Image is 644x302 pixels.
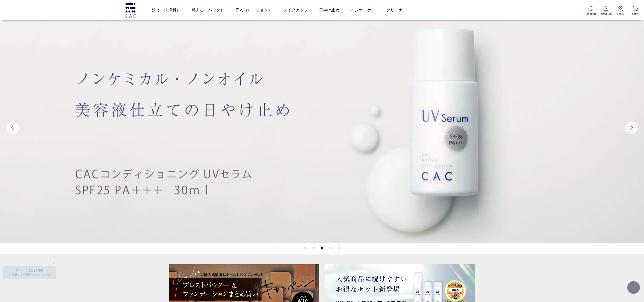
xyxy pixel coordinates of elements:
[6,121,19,134] button: Previous
[631,6,640,16] a: CART
[386,3,407,17] a: クリーナー
[338,247,340,249] button: 5 of 5
[625,121,638,134] button: Next
[319,3,339,17] a: 日やけ止め
[304,247,306,249] button: 1 of 5
[601,12,611,16] p: RANKING
[312,247,315,249] button: 2 of 5
[236,3,272,17] a: 守る（ローション）
[351,3,375,17] a: インナーケア
[616,6,625,16] a: LOGIN
[631,12,640,16] p: CART
[601,6,611,16] a: RANKING
[616,12,625,16] p: LOGIN
[283,3,308,17] a: メイクアップ
[152,3,181,17] a: 洗う（洗浄料）
[321,247,323,249] button: 3 of 5
[586,12,596,16] p: SEARCH
[586,6,596,16] a: SEARCH
[192,3,224,17] a: 整える（パック）
[329,247,332,249] button: 4 of 5
[124,3,137,17] img: logo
